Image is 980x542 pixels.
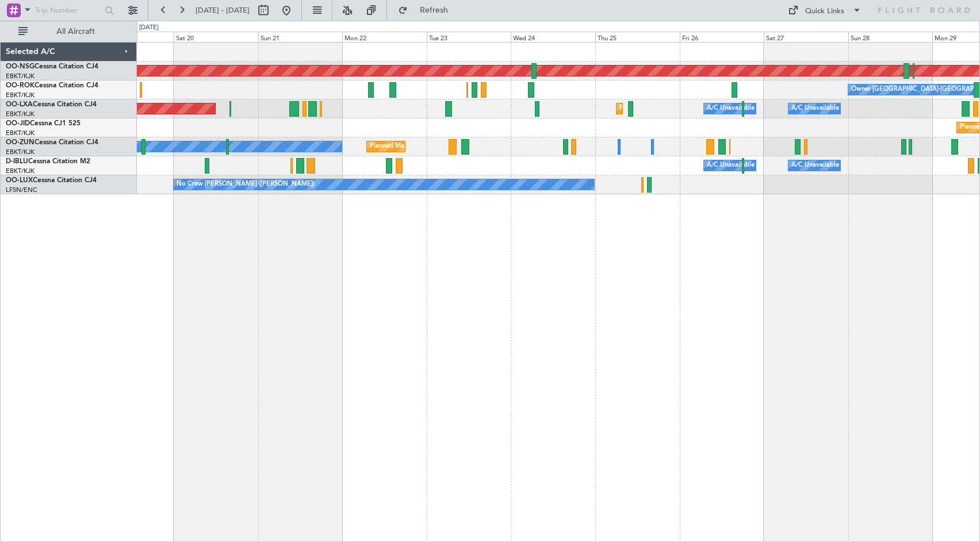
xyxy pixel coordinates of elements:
div: Sun 21 [258,32,343,42]
a: OO-LXACessna Citation CJ4 [6,101,97,108]
button: All Aircraft [13,22,125,41]
a: EBKT/KJK [6,91,35,99]
span: Refresh [410,6,458,14]
span: OO-JID [6,120,30,127]
span: OO-NSG [6,63,35,70]
div: A/C Unavailable [791,100,839,117]
div: Quick Links [805,6,844,17]
div: Sat 20 [174,32,258,42]
div: Planned Maint Kortrijk-[GEOGRAPHIC_DATA] [619,100,753,117]
div: A/C Unavailable [GEOGRAPHIC_DATA] ([GEOGRAPHIC_DATA] National) [707,100,921,117]
a: OO-JIDCessna CJ1 525 [6,120,81,127]
div: Tue 23 [427,32,511,42]
a: OO-NSGCessna Citation CJ4 [6,63,98,70]
a: EBKT/KJK [6,167,35,175]
div: Wed 24 [511,32,595,42]
span: OO-ROK [6,82,35,89]
div: Fri 26 [680,32,764,42]
div: Mon 22 [342,32,427,42]
a: OO-ZUNCessna Citation CJ4 [6,139,98,146]
a: OO-ROKCessna Citation CJ4 [6,82,98,89]
span: OO-ZUN [6,139,35,146]
a: EBKT/KJK [6,129,35,137]
span: OO-LXA [6,101,33,108]
div: Planned Maint Kortrijk-[GEOGRAPHIC_DATA] [370,138,504,155]
a: LFSN/ENC [6,186,37,194]
input: Trip Number [35,2,101,19]
div: [DATE] [139,23,159,33]
span: [DATE] - [DATE] [196,5,250,16]
div: A/C Unavailable [GEOGRAPHIC_DATA]-[GEOGRAPHIC_DATA] [791,157,975,174]
a: EBKT/KJK [6,110,35,118]
div: Sun 28 [848,32,933,42]
div: No Crew [PERSON_NAME] ([PERSON_NAME]) [177,176,315,193]
a: D-IBLUCessna Citation M2 [6,158,90,165]
a: EBKT/KJK [6,148,35,156]
button: Quick Links [782,1,867,20]
span: All Aircraft [30,28,121,36]
a: OO-LUXCessna Citation CJ4 [6,177,97,184]
div: Thu 25 [595,32,680,42]
span: D-IBLU [6,158,28,165]
button: Refresh [393,1,462,20]
div: Sat 27 [764,32,848,42]
a: EBKT/KJK [6,72,35,80]
span: OO-LUX [6,177,33,184]
div: A/C Unavailable [GEOGRAPHIC_DATA] ([GEOGRAPHIC_DATA] National) [707,157,921,174]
